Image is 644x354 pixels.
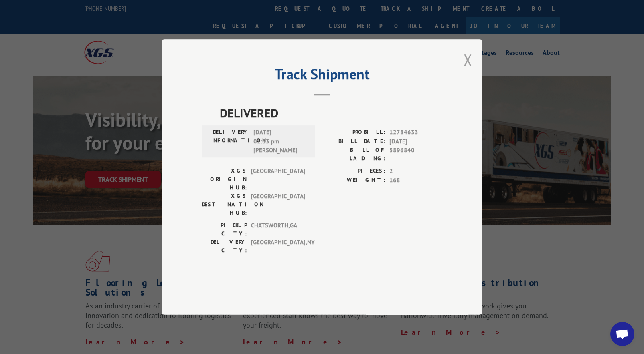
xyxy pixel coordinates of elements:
label: XGS ORIGIN HUB: [202,167,247,192]
label: DELIVERY INFORMATION: [204,128,249,155]
span: DELIVERED [220,104,442,122]
label: WEIGHT: [322,176,385,185]
label: XGS DESTINATION HUB: [202,192,247,217]
span: 2 [389,167,442,176]
h2: Track Shipment [202,68,442,84]
span: [DATE] [389,137,442,146]
label: PICKUP CITY: [202,221,247,238]
label: BILL OF LADING: [322,146,385,163]
label: BILL DATE: [322,137,385,146]
span: [DATE] 01:33 pm [PERSON_NAME] [253,128,308,155]
button: Close modal [464,49,472,70]
span: [GEOGRAPHIC_DATA] , NY [251,238,305,255]
span: [GEOGRAPHIC_DATA] [251,192,305,217]
span: 5896840 [389,146,442,163]
span: CHATSWORTH , GA [251,221,305,238]
span: [GEOGRAPHIC_DATA] [251,167,305,192]
span: 12784633 [389,128,442,137]
label: PIECES: [322,167,385,176]
label: DELIVERY CITY: [202,238,247,255]
label: PROBILL: [322,128,385,137]
div: Open chat [610,322,634,346]
span: 168 [389,176,442,185]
